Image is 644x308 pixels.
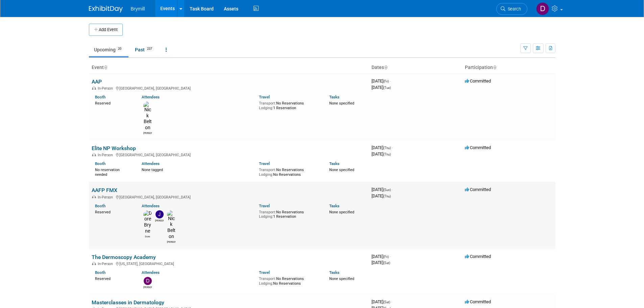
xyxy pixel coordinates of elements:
div: Reserved [95,275,132,281]
th: Event [89,62,369,73]
div: [US_STATE], [GEOGRAPHIC_DATA] [92,261,366,266]
div: Reserved [95,209,132,215]
span: [DATE] [372,193,391,198]
span: Committed [465,78,491,84]
img: Delaney Bryne [144,277,152,285]
span: In-Person [98,262,115,266]
a: Elite NP Workshop [92,145,136,151]
span: Lodging: [259,172,273,177]
a: Sort by Event Name [104,65,107,70]
span: (Tue) [383,86,391,90]
div: [GEOGRAPHIC_DATA], [GEOGRAPHIC_DATA] [92,85,366,91]
span: [DATE] [372,254,391,259]
div: No Reservations 1 Reservation [259,100,319,110]
span: Lodging: [259,106,273,110]
span: Lodging: [259,214,273,219]
a: Travel [259,270,270,275]
span: - [391,299,392,304]
img: Nick Belton [167,210,175,240]
img: Jeffery McDowell [156,210,164,218]
span: [DATE] [372,151,391,157]
a: AAP [92,78,102,85]
span: 20 [116,46,123,51]
span: - [392,145,393,150]
span: (Sun) [383,188,391,192]
span: Search [505,6,521,11]
img: Dore Bryne [143,210,152,234]
div: Jeffery McDowell [155,218,164,222]
a: Tasks [329,270,339,275]
span: [DATE] [372,299,392,304]
a: Travel [259,95,270,99]
span: None specified [329,101,354,105]
a: Attendees [142,161,160,166]
th: Dates [369,62,462,73]
a: Upcoming20 [89,43,128,56]
a: Tasks [329,161,339,166]
a: Booth [95,95,105,99]
span: In-Person [98,195,115,199]
div: No reservation needed [95,166,132,177]
span: Brymill [131,6,145,11]
a: Attendees [142,95,160,99]
span: (Sat) [383,261,390,265]
span: (Thu) [383,146,391,150]
a: Past237 [130,43,159,56]
div: Dore Bryne [143,234,152,238]
span: In-Person [98,153,115,157]
span: Transport: [259,168,276,172]
img: In-Person Event [92,262,96,265]
span: (Thu) [383,152,391,156]
div: No Reservations No Reservations [259,166,319,177]
span: Committed [465,145,491,150]
span: [DATE] [372,187,393,192]
span: Committed [465,254,491,259]
a: Sort by Start Date [384,65,387,70]
a: Booth [95,270,105,275]
th: Participation [462,62,555,73]
a: Booth [95,161,105,166]
img: In-Person Event [92,153,96,156]
span: (Fri) [383,79,389,83]
a: Tasks [329,204,339,208]
img: Nick Belton [143,101,152,131]
span: Lodging: [259,281,273,286]
span: - [392,187,393,192]
span: (Fri) [383,255,389,259]
a: Attendees [142,204,160,208]
span: In-Person [98,86,115,91]
a: Masterclasses in Dermatology [92,299,164,306]
a: Travel [259,161,270,166]
span: Transport: [259,277,276,281]
div: Nick Belton [143,131,152,135]
a: Attendees [142,270,160,275]
a: Tasks [329,95,339,99]
span: [DATE] [372,85,391,90]
div: No Reservations No Reservations [259,275,319,286]
span: Committed [465,187,491,192]
a: Travel [259,204,270,208]
span: Transport: [259,101,276,105]
a: The Dermoscopy Academy [92,254,156,260]
span: [DATE] [372,260,390,265]
a: Search [496,3,527,15]
div: [GEOGRAPHIC_DATA], [GEOGRAPHIC_DATA] [92,194,366,199]
div: Nick Belton [167,240,175,244]
img: In-Person Event [92,195,96,198]
div: Reserved [95,100,132,106]
span: None specified [329,168,354,172]
a: AAFP FMX [92,187,117,193]
span: [DATE] [372,145,393,150]
img: Delaney Bryne [536,2,549,15]
a: Sort by Participation Type [493,65,496,70]
span: None specified [329,277,354,281]
a: Booth [95,204,105,208]
div: None tagged [142,166,254,172]
span: [DATE] [372,78,391,84]
img: ExhibitDay [89,6,123,13]
div: Delaney Bryne [143,285,152,289]
button: Add Event [89,24,123,36]
span: Committed [465,299,491,304]
div: [GEOGRAPHIC_DATA], [GEOGRAPHIC_DATA] [92,152,366,157]
span: 237 [145,46,154,51]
